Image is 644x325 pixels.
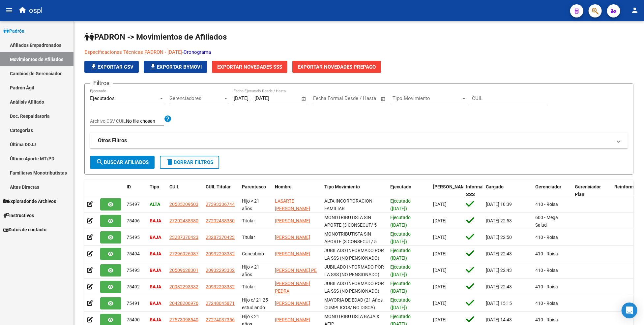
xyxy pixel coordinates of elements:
p: - [84,49,512,56]
span: Tipo [150,184,159,189]
datatable-header-cell: Nombre [272,180,322,202]
span: Tipo Movimiento [324,184,360,189]
span: 27573998540 [169,317,198,322]
mat-icon: person [631,6,639,14]
span: Titular [242,235,255,240]
span: Ejecutado ([DATE]) [390,231,411,244]
button: Buscar Afiliados [90,156,155,169]
strong: BAJA [150,218,161,223]
span: 410 - Roisa [535,301,558,306]
datatable-header-cell: CUIL Titular [203,180,239,202]
datatable-header-cell: Informable SSS [463,180,483,202]
span: [PERSON_NAME] PEDRA [PERSON_NAME] [275,281,310,301]
span: [DATE] 22:43 [486,251,512,256]
span: ospl [29,3,43,18]
strong: BAJA [150,251,161,256]
span: [DATE] [433,218,447,223]
span: Padrón [3,27,24,35]
span: 23287370423 [206,235,235,240]
span: MAYORIA DE EDAD (21 Años CUMPLICOS/ NO DISCA) [324,297,383,310]
span: [DATE] [433,251,447,256]
span: JUBILADO INFORMADO POR LA SSS (NO PENSIONADO) [324,248,384,261]
mat-icon: delete [166,158,174,166]
span: [PERSON_NAME] [275,251,310,256]
strong: BAJA [150,268,161,273]
span: 410 - Roisa [535,251,558,256]
button: Open calendar [300,95,308,103]
span: Ejecutado ([DATE]) [390,297,411,310]
span: Tipo Movimiento [393,95,461,101]
span: [PERSON_NAME] [433,184,469,189]
input: End date [340,95,372,101]
strong: BAJA [150,284,161,289]
span: 75492 [127,284,140,289]
span: ALTA INCORPORACION FAMILIAR [324,198,372,211]
datatable-header-cell: CUIL [167,180,203,202]
datatable-header-cell: ID [124,180,147,202]
strong: BAJA [150,317,161,322]
span: 410 - Roisa [535,235,558,240]
span: Ejecutado ([DATE]) [390,264,411,277]
mat-icon: help [164,115,172,123]
span: Ejecutados [90,95,115,101]
span: PADRON -> Movimientos de Afiliados [84,32,227,42]
span: 75493 [127,268,140,273]
span: 27296926987 [169,251,198,256]
span: CUIL Titular [206,184,231,189]
mat-icon: search [96,158,104,166]
span: 27274037356 [206,317,235,322]
span: 75497 [127,202,140,207]
span: [DATE] [433,317,447,322]
span: Hijo < 21 años [242,264,259,277]
strong: BAJA [150,301,161,306]
span: 20932293332 [169,284,198,289]
span: [DATE] [433,202,447,207]
span: [DATE] 22:50 [486,235,512,240]
span: [DATE] [433,301,447,306]
span: [PERSON_NAME] [275,317,310,322]
datatable-header-cell: Tipo [147,180,167,202]
datatable-header-cell: Gerenciador [533,180,572,202]
span: 410 - Roisa [535,317,558,322]
span: Hijo < 21 años [242,198,259,211]
span: Borrar Filtros [166,159,213,165]
span: 75491 [127,301,140,306]
span: Exportar Novedades Prepago [298,64,376,70]
span: 27202438380 [206,218,235,223]
span: Exportar Novedades SSS [217,64,282,70]
a: Cronograma [184,49,211,55]
span: Titular [242,218,255,223]
span: 410 - Roisa [535,284,558,289]
input: Start date [234,95,249,101]
span: Gerenciadores [169,95,223,101]
span: 20535209503 [169,202,198,207]
datatable-header-cell: Tipo Movimiento [322,180,388,202]
span: [DATE] 22:43 [486,284,512,289]
span: 600 - Mega Salud [535,215,558,228]
span: 75496 [127,218,140,223]
span: 410 - Roisa [535,202,558,207]
span: 27202438380 [169,218,198,223]
span: Buscar Afiliados [96,159,149,165]
span: Explorador de Archivos [3,198,56,205]
span: MONOTRIBUTISTA SIN APORTE (3 CONSECUT/ 5 ALTERNAD) [324,215,377,235]
span: 27393336744 [206,202,235,207]
span: [DATE] 15:15 [486,301,512,306]
span: Ejecutado [390,184,411,189]
a: Especificaciones Técnicas PADRON - [DATE] [84,49,182,55]
span: Ejecutado ([DATE]) [390,198,411,211]
span: Ejecutado ([DATE]) [390,248,411,261]
span: 20932293332 [206,251,235,256]
span: 20428206976 [169,301,198,306]
mat-expansion-panel-header: Otros Filtros [90,133,628,148]
span: 410 - Roisa [535,268,558,273]
span: [DATE] [433,268,447,273]
span: Archivo CSV CUIL [90,118,126,124]
span: CUIL [169,184,179,189]
button: Exportar Novedades Prepago [292,61,381,73]
span: 75490 [127,317,140,322]
mat-icon: file_download [149,63,157,71]
strong: BAJA [150,235,161,240]
span: Titular [242,284,255,289]
span: Ejecutado ([DATE]) [390,281,411,294]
